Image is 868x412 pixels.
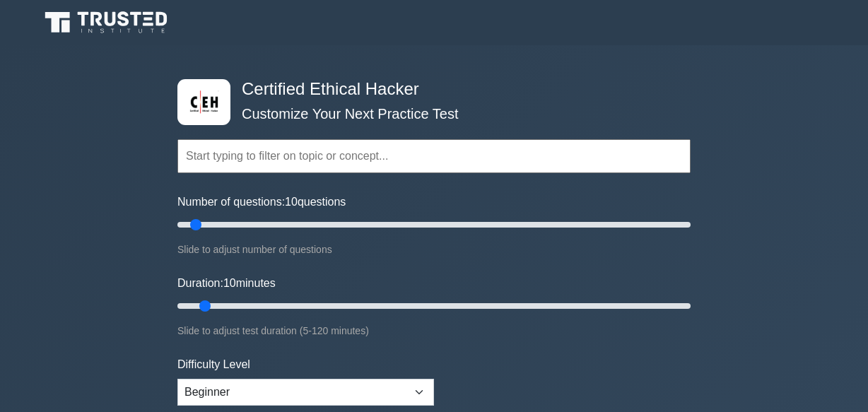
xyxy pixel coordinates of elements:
span: 10 [285,196,298,208]
span: 10 [223,277,236,289]
h4: Certified Ethical Hacker [236,79,621,100]
label: Difficulty Level [177,356,250,373]
div: Slide to adjust test duration (5-120 minutes) [177,322,691,339]
label: Duration: minutes [177,275,276,292]
div: Slide to adjust number of questions [177,241,691,258]
label: Number of questions: questions [177,194,346,211]
input: Start typing to filter on topic or concept... [177,139,691,173]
